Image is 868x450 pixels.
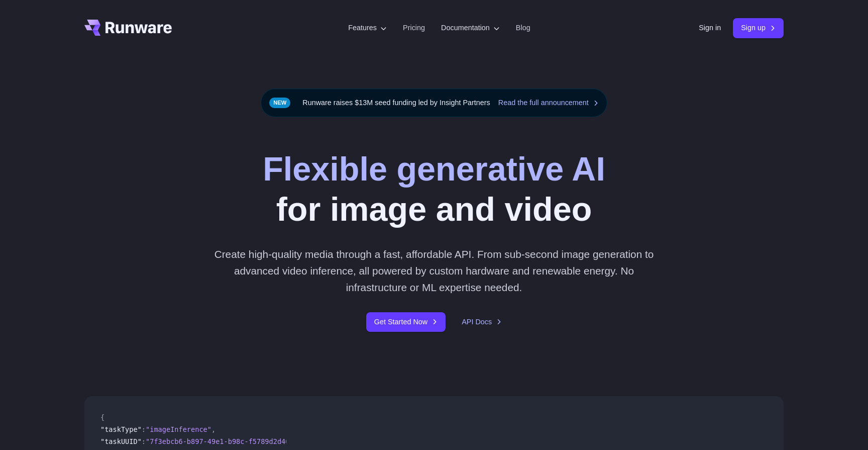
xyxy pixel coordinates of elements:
span: { [100,413,104,421]
a: Read the full announcement [498,97,599,109]
span: "imageInference" [146,425,211,433]
span: : [142,425,146,433]
a: Get Started Now [366,312,446,332]
span: , [211,425,215,433]
a: API Docs [462,316,502,328]
label: Features [348,22,387,34]
h1: for image and video [263,149,605,230]
strong: Flexible generative AI [263,150,605,188]
span: : [142,437,146,445]
div: Runware raises $13M seed funding led by Insight Partners [261,88,607,117]
a: Sign in [699,22,721,34]
span: "taskType" [100,425,142,433]
label: Documentation [441,22,500,34]
a: Pricing [403,22,425,34]
span: "7f3ebcb6-b897-49e1-b98c-f5789d2d40d7" [146,437,302,445]
a: Go to / [84,20,172,36]
span: "taskUUID" [100,437,142,445]
p: Create high-quality media through a fast, affordable API. From sub-second image generation to adv... [210,246,658,296]
a: Blog [516,22,530,34]
a: Sign up [733,18,784,38]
